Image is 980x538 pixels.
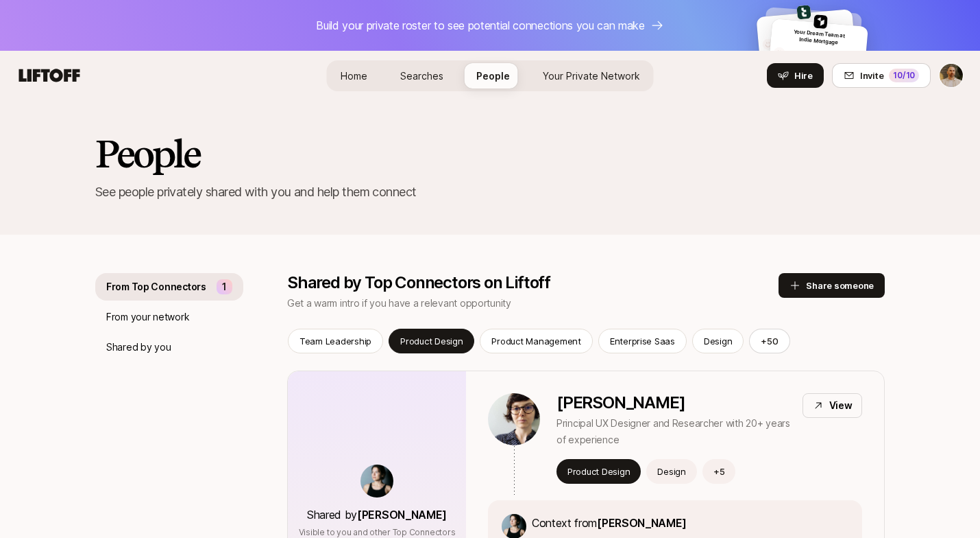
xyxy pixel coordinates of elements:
img: default-avatar.svg [761,38,774,50]
a: People [465,63,521,89]
p: View [829,397,853,414]
button: +5 [702,459,736,484]
button: Isaac Friedman-Heiman [939,63,964,88]
span: Your Private Network [543,69,640,83]
p: See people privately shared with you and help them connect [95,183,885,202]
h2: People [95,133,885,174]
img: default-avatar.svg [773,47,785,59]
p: Product Management [491,334,580,348]
span: Searches [400,69,443,83]
img: Isaac Friedman-Heiman [940,64,963,87]
img: 04bbcaaa_b78f_40c3_8b8d_c2f8b33d9861.jpg [796,5,811,19]
p: Team Leadership [299,334,371,348]
p: [PERSON_NAME] [556,393,792,412]
a: Home [330,63,378,89]
span: People [476,69,510,83]
a: Searches [389,63,454,89]
p: Design [704,334,732,348]
p: Shared by [307,506,447,524]
p: Context from [532,514,848,532]
p: From Top Connectors [106,279,206,295]
div: 10 /10 [889,69,919,82]
p: Principal UX Designer and Researcher with 20+ years of experience [556,415,792,448]
span: [PERSON_NAME] [357,508,447,522]
span: Hire [794,69,813,82]
img: ee5e52fd_3b3e_41cc_9c6f_d1f84fd4091a.jpg [813,14,827,29]
p: 1 [222,279,227,295]
button: Hire [767,63,824,88]
a: Your Private Network [532,63,651,89]
p: Enterprise Saas [610,334,675,348]
p: Get a warm intro if you have a relevant opportunity [287,295,779,312]
p: Design [657,465,685,478]
p: Build your private roster to see potential connections you can make [316,16,645,34]
span: Home [341,69,367,83]
p: Shared by Top Connectors on Liftoff [287,273,779,292]
button: Share someone [779,273,885,298]
img: 0b965891_4116_474f_af89_6433edd974dd.jpg [488,393,540,445]
button: Invite10/10 [832,63,931,88]
p: From your network [106,309,189,325]
span: Your Dream Team at Indie Mortgage [794,28,845,46]
p: Product Design [400,334,463,348]
button: +50 [749,329,789,353]
img: 539a6eb7_bc0e_4fa2_8ad9_ee091919e8d1.jpg [360,465,393,498]
p: Product Design [567,465,630,478]
p: Shared by you [106,339,171,355]
span: Invite [860,69,883,82]
span: [PERSON_NAME] [597,516,687,530]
